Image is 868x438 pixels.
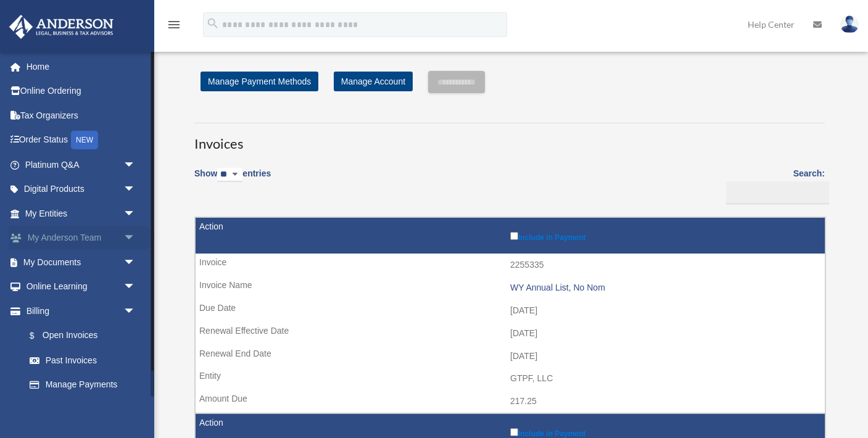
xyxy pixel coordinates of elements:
[510,283,819,293] div: WY Annual List, No Nom
[123,250,148,275] span: arrow_drop_down
[196,254,825,277] td: 2255335
[196,322,825,345] td: [DATE]
[123,152,148,178] span: arrow_drop_down
[206,17,220,30] i: search
[196,390,825,413] td: 217.25
[510,232,518,240] input: Include in Payment
[196,345,825,368] td: [DATE]
[510,426,819,438] label: Include in Payment
[9,103,154,128] a: Tax Organizers
[194,123,825,154] h3: Invoices
[194,166,271,194] label: Show entries
[196,299,825,323] td: [DATE]
[196,367,825,390] td: GTPF, LLC
[9,177,154,202] a: Digital Productsarrow_drop_down
[9,152,154,177] a: Platinum Q&Aarrow_drop_down
[17,348,148,373] a: Past Invoices
[17,323,142,349] a: $Open Invoices
[6,15,117,39] img: Anderson Advisors Platinum Portal
[167,22,181,32] a: menu
[722,166,825,204] label: Search:
[17,373,148,397] a: Manage Payments
[9,128,154,153] a: Order StatusNEW
[123,275,148,300] span: arrow_drop_down
[123,201,148,226] span: arrow_drop_down
[9,201,154,226] a: My Entitiesarrow_drop_down
[123,226,148,251] span: arrow_drop_down
[334,72,413,91] a: Manage Account
[9,54,154,79] a: Home
[9,275,154,299] a: Online Learningarrow_drop_down
[510,428,518,436] input: Include in Payment
[9,299,148,323] a: Billingarrow_drop_down
[167,17,181,32] i: menu
[9,250,154,275] a: My Documentsarrow_drop_down
[840,15,859,33] img: User Pic
[9,79,154,104] a: Online Ordering
[510,229,819,242] label: Include in Payment
[123,299,148,324] span: arrow_drop_down
[726,181,829,205] input: Search:
[71,131,98,149] div: NEW
[200,72,318,91] a: Manage Payment Methods
[217,168,242,182] select: Showentries
[123,177,148,202] span: arrow_drop_down
[9,226,154,250] a: My Anderson Teamarrow_drop_down
[36,328,43,344] span: $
